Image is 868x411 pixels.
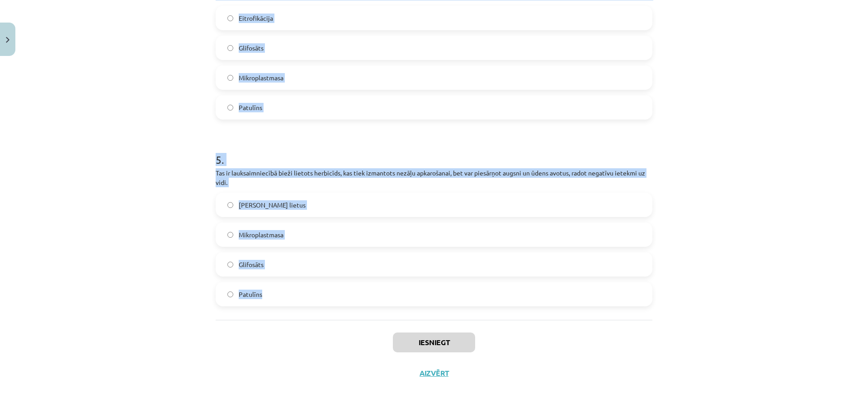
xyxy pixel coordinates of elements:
img: icon-close-lesson-0947bae3869378f0d4975bcd49f059093ad1ed9edebbc8119c70593378902aed.svg [6,37,9,43]
span: Glifosāts [239,43,264,53]
button: Iesniegt [393,332,475,352]
span: [PERSON_NAME] lietus [239,200,306,210]
span: Patulīns [239,290,262,299]
span: Glifosāts [239,260,264,269]
span: Patulīns [239,103,262,112]
button: Aizvērt [417,369,451,378]
span: Mikroplastmasa [239,73,283,83]
h1: 5 . [216,138,652,166]
input: Eitrofikācija [227,15,233,21]
input: Mikroplastmasa [227,232,233,238]
p: Tas ir lauksaimniecībā bieži lietots herbicīds, kas tiek izmantots nezāļu apkarošanai, bet var pi... [216,168,652,187]
span: Eitrofikācija [239,14,273,23]
input: Glifosāts [227,45,233,51]
input: [PERSON_NAME] lietus [227,202,233,208]
input: Mikroplastmasa [227,75,233,81]
input: Patulīns [227,105,233,111]
span: Mikroplastmasa [239,230,283,240]
input: Patulīns [227,291,233,297]
input: Glifosāts [227,262,233,268]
